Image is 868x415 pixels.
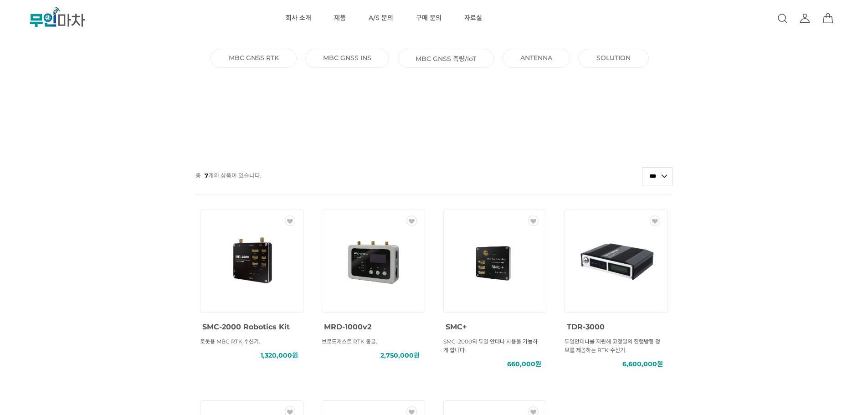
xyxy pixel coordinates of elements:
[195,167,262,184] p: 총 개의 상품이 있습니다.
[211,220,293,302] img: SMC-2000 Robotics Kit
[202,321,290,332] a: SMC-2000 Robotics Kit
[322,338,377,345] span: 브로드캐스트 RTK 동글.
[622,360,663,369] span: 6,600,000원
[200,338,260,345] span: 로봇용 MBC RTK 수신기.
[596,54,631,62] a: SOLUTION
[229,54,279,62] a: MBC GNSS RTK
[507,360,541,369] span: 660,000원
[520,54,552,62] a: ANTENNA
[202,323,290,331] span: SMC-2000 Robotics Kit
[446,323,467,331] span: SMC+
[332,220,414,302] img: MRD-1000v2
[443,338,538,354] span: SMC-2000의 듀얼 안테나 사용을 가능하게 합니다.
[416,54,476,63] a: MBC GNSS 측량/IoT
[575,220,657,302] img: TDR-3000
[205,172,208,179] strong: 7
[324,321,371,332] a: MRD-1000v2
[567,323,605,331] span: TDR-3000
[446,321,467,332] a: SMC+
[454,220,536,302] img: SMC+
[567,321,605,332] a: TDR-3000
[323,54,371,62] a: MBC GNSS INS
[565,338,660,354] span: 듀얼안테나를 지원해 고정밀의 진행방향 정보를 제공하는 RTK 수신기.
[261,351,298,360] span: 1,320,000원
[380,351,420,360] span: 2,750,000원
[324,323,371,331] span: MRD-1000v2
